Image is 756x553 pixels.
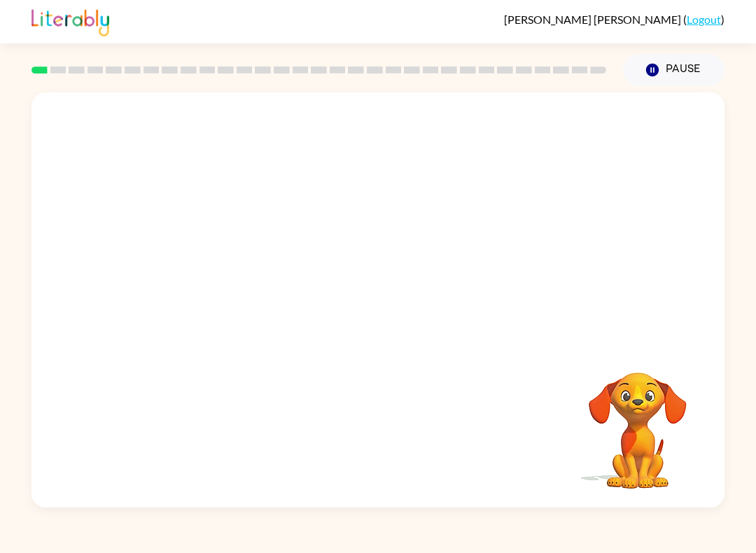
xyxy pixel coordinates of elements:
[504,13,683,26] span: [PERSON_NAME] [PERSON_NAME]
[623,54,724,86] button: Pause
[687,13,721,26] a: Logout
[504,13,724,26] div: ( )
[568,351,708,491] video: Your browser must support playing .mp4 files to use Literably. Please try using another browser.
[31,6,109,36] img: Literably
